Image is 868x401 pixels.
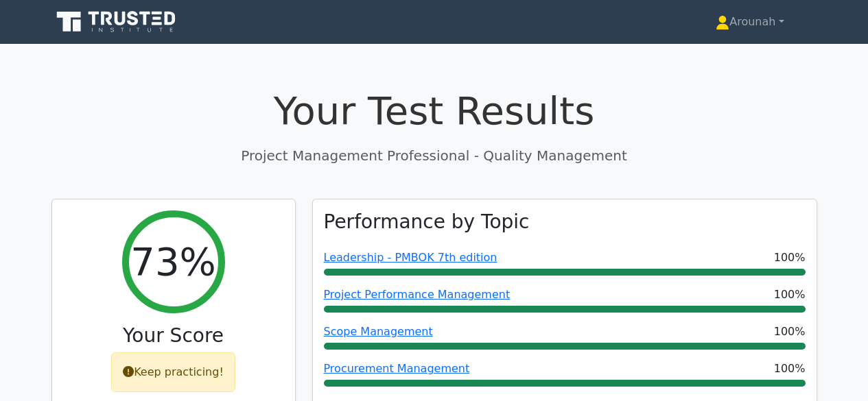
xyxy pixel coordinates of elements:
span: 100% [774,287,806,303]
h1: Your Test Results [51,88,817,134]
span: 100% [774,250,806,266]
h3: Your Score [63,324,284,348]
h3: Performance by Topic [324,210,530,234]
a: Arounah [683,8,817,36]
a: Scope Management [324,325,433,338]
a: Procurement Management [324,362,470,375]
div: Keep practicing! [111,352,235,392]
a: Project Performance Management [324,288,511,301]
p: Project Management Professional - Quality Management [51,145,817,166]
span: 100% [774,324,806,340]
span: 100% [774,361,806,377]
h2: 73% [130,239,215,284]
a: Leadership - PMBOK 7th edition [324,251,497,264]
